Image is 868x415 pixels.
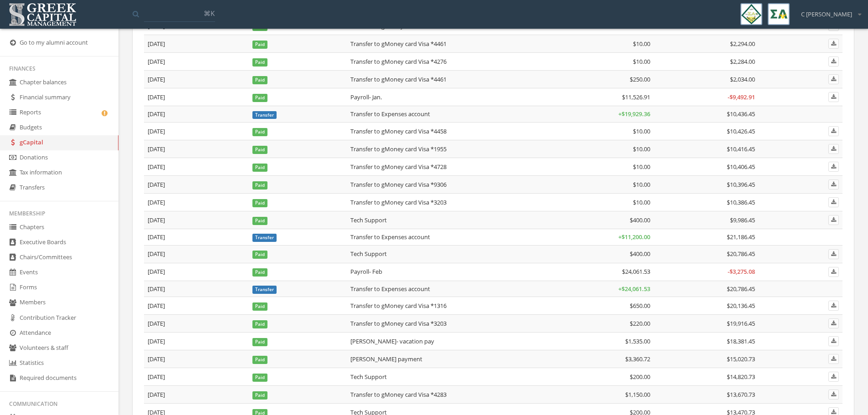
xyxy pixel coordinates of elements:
span: $20,786.45 [727,285,755,293]
span: + [618,285,650,293]
span: $11,526.91 [622,93,650,101]
span: [DATE] [148,163,165,171]
span: [DATE] [148,93,165,101]
span: Paid [252,251,267,259]
span: $10.00 [633,127,650,135]
span: Paid [252,374,267,382]
span: $1,535.00 [625,337,650,345]
td: Transfer to Expenses account [347,229,550,246]
td: Transfer to gMoney card Visa *4461 [347,71,550,88]
span: $15,020.73 [727,355,755,363]
span: [DATE] [148,180,165,189]
span: $18,381.45 [727,337,755,345]
span: $400.00 [630,250,650,258]
span: $650.00 [630,302,650,310]
td: Transfer to gMoney card Visa *9306 [347,176,550,194]
td: Tech Support [347,211,550,229]
span: Transfer [252,234,277,242]
span: $10,396.45 [727,180,755,189]
span: Paid [252,58,267,67]
span: Paid [252,217,267,225]
td: Payroll- Feb [347,263,550,281]
span: Paid [252,199,267,207]
span: [DATE] [148,233,165,241]
span: $20,136.45 [727,302,755,310]
td: Transfer to gMoney card Visa *3203 [347,194,550,211]
span: $10,426.45 [727,127,755,135]
span: $10,416.45 [727,145,755,153]
span: - $9,492.91 [728,93,755,101]
span: $2,294.00 [730,40,755,48]
span: Paid [252,164,267,172]
span: $10.00 [633,163,650,171]
span: + [618,110,650,118]
span: [DATE] [148,355,165,363]
span: [DATE] [148,216,165,224]
td: Tech Support [347,245,550,263]
td: Transfer to gMoney card Visa *4728 [347,158,550,176]
span: Paid [252,76,267,84]
span: [DATE] [148,390,165,399]
span: $10,386.45 [727,198,755,206]
span: $10.00 [633,180,650,189]
span: [DATE] [148,40,165,48]
span: Paid [252,128,267,136]
span: [DATE] [148,302,165,310]
span: $250.00 [630,75,650,83]
span: $14,820.73 [727,373,755,381]
td: Payroll- Jan. [347,88,550,106]
span: Paid [252,41,267,49]
span: $220.00 [630,319,650,328]
span: Paid [252,146,267,154]
td: Tech Support [347,368,550,386]
span: ⌘K [204,9,215,18]
span: $3,360.72 [625,355,650,363]
span: Transfer [252,286,277,294]
span: [DATE] [148,127,165,135]
span: Paid [252,302,267,311]
span: $10.00 [633,57,650,66]
td: Transfer to gMoney card Visa *4276 [347,53,550,71]
td: Transfer to gMoney card Visa *4461 [347,35,550,53]
td: Transfer to gMoney card Visa *3203 [347,315,550,333]
span: $24,061.53 [621,285,650,293]
td: Transfer to gMoney card Visa *4458 [347,123,550,140]
span: Paid [252,181,267,190]
span: [DATE] [148,110,165,118]
span: + [618,233,650,241]
span: $13,670.73 [727,390,755,399]
span: Paid [252,356,267,364]
span: Paid [252,94,267,102]
span: $19,916.45 [727,319,755,328]
span: $10,436.45 [727,110,755,118]
span: [DATE] [148,250,165,258]
span: - $3,275.08 [728,267,755,276]
td: Transfer to Expenses account [347,281,550,297]
span: [DATE] [148,75,165,83]
span: $200.00 [630,373,650,381]
span: Paid [252,391,267,400]
td: Transfer to gMoney card Visa *1316 [347,297,550,315]
span: Paid [252,268,267,277]
span: $2,034.00 [730,75,755,83]
span: $10,406.45 [727,163,755,171]
span: [DATE] [148,319,165,328]
span: [DATE] [148,373,165,381]
span: [DATE] [148,337,165,345]
span: Paid [252,320,267,328]
td: [PERSON_NAME]- vacation pay [347,333,550,350]
div: C [PERSON_NAME] [795,3,861,19]
span: $10.00 [633,145,650,153]
td: [PERSON_NAME] payment [347,350,550,368]
span: [DATE] [148,267,165,276]
span: $10.00 [633,198,650,206]
span: Transfer [252,111,277,119]
span: [DATE] [148,57,165,66]
td: Transfer to gMoney card Visa *1955 [347,140,550,158]
span: C [PERSON_NAME] [801,10,852,19]
span: $9,986.45 [730,216,755,224]
span: [DATE] [148,145,165,153]
td: Transfer to gMoney card Visa *4283 [347,386,550,404]
span: $2,284.00 [730,57,755,66]
span: $24,061.53 [622,267,650,276]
